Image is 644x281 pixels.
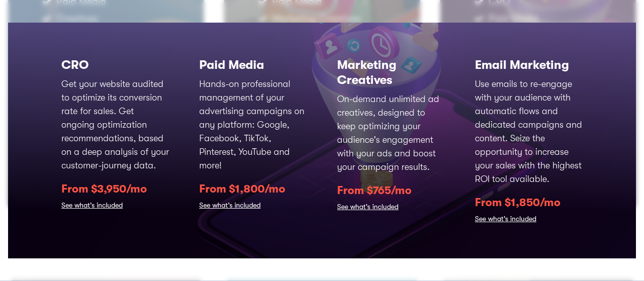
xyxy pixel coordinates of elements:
p: From $765/mo [337,182,445,199]
h3: CRO [61,57,169,72]
h3: Email Marketing [475,57,583,72]
h3: Paid Media [199,57,307,72]
p: From $1,850/mo [475,194,583,211]
p: Use emails to re-engage with your audience with automatic flows and dedicated campaigns and conte... [475,77,583,186]
p: Get your website audited to optimize its conversion rate for sales. Get ongoing optimization reco... [61,77,169,172]
a: See what's included [475,213,536,227]
p: On-demand unlimited ad creatives, designed to keep optimizing your audience's engagement with you... [337,92,445,174]
p: From $3,950/mo [61,180,169,197]
a: See what's included [61,199,123,213]
a: See what's included [337,201,398,215]
p: From $1,800/mo [199,180,307,197]
p: Hands-on professional management of your advertising campaigns on any platform: Google, Facebook,... [199,77,307,172]
h3: Marketing Creatives [337,57,445,87]
iframe: Chat Widget [594,233,644,281]
a: See what's included [199,199,261,213]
